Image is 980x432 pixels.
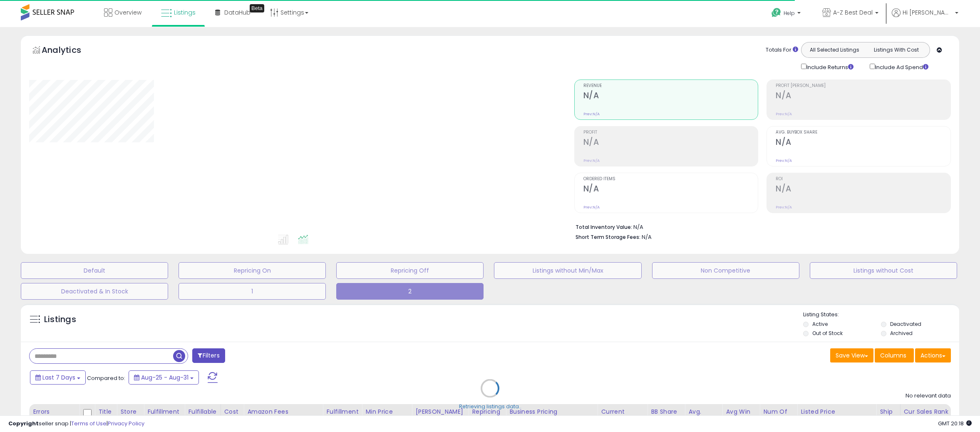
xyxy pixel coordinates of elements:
[179,283,326,300] button: 1
[642,233,652,241] span: N/A
[652,262,799,279] button: Non Competitive
[576,233,640,241] b: Short Term Storage Fees:
[583,158,600,163] small: Prev: N/A
[224,8,251,17] span: DataHub
[583,84,758,88] span: Revenue
[250,4,264,12] div: Tooltip anchor
[576,221,945,231] li: N/A
[771,7,782,18] i: Get Help
[576,223,632,231] b: Total Inventory Value:
[903,8,953,17] span: Hi [PERSON_NAME]
[583,137,758,149] h2: N/A
[42,44,97,58] h5: Analytics
[21,283,168,300] button: Deactivated & In Stock
[776,91,950,102] h2: N/A
[776,112,792,117] small: Prev: N/A
[8,420,39,427] strong: Copyright
[583,184,758,195] h2: N/A
[776,205,792,210] small: Prev: N/A
[336,262,484,279] button: Repricing Off
[776,137,950,149] h2: N/A
[833,8,873,17] span: A-Z Best Deal
[583,177,758,181] span: Ordered Items
[174,8,196,17] span: Listings
[776,130,950,135] span: Avg. Buybox Share
[795,62,863,71] div: Include Returns
[179,262,326,279] button: Repricing On
[583,130,758,135] span: Profit
[765,1,809,27] a: Help
[459,403,521,410] div: Retrieving listings data..
[583,112,600,117] small: Prev: N/A
[865,45,927,55] button: Listings With Cost
[776,158,792,163] small: Prev: N/A
[494,262,641,279] button: Listings without Min/Max
[114,8,141,17] span: Overview
[583,205,600,210] small: Prev: N/A
[8,420,144,428] div: seller snap | |
[784,10,795,17] span: Help
[766,46,798,54] div: Totals For
[810,262,957,279] button: Listings without Cost
[892,8,958,27] a: Hi [PERSON_NAME]
[776,184,950,195] h2: N/A
[583,91,758,102] h2: N/A
[776,177,950,181] span: ROI
[336,283,484,300] button: 2
[804,45,866,55] button: All Selected Listings
[21,262,168,279] button: Default
[863,62,942,71] div: Include Ad Spend
[776,84,950,88] span: Profit [PERSON_NAME]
